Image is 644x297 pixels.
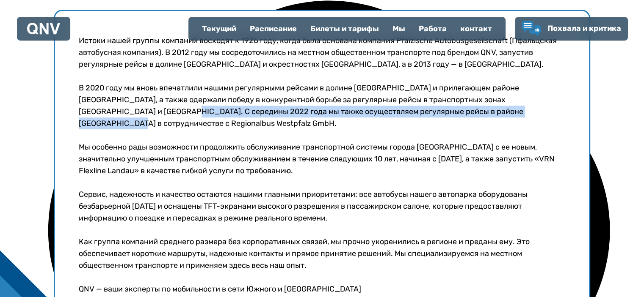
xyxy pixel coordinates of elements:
font: Текущий [202,24,236,33]
font: Работа [419,24,447,33]
font: В 2020 году мы вновь впечатлили нашими регулярными рейсами в долине [GEOGRAPHIC_DATA] и прилегающ... [79,83,523,128]
font: Мы [392,24,405,33]
font: контакт [460,24,492,33]
font: Истоки нашей группы компаний восходят к 1926 году, когда была основана компания Pfälzische Autobu... [79,36,557,69]
a: Логотип QNV [27,20,60,37]
a: Расписание [243,18,304,40]
a: Мы [386,18,412,40]
font: QNV — ваши эксперты по мобильности в сети Южного и [GEOGRAPHIC_DATA] [79,284,361,294]
font: Сервис, надежность и качество остаются нашими главными приоритетами: все автобусы нашего автопарк... [79,190,528,223]
a: Билеты и тарифы [304,18,386,40]
a: Текущий [195,18,243,40]
font: Как группа компаний среднего размера без корпоративных связей, мы прочно укоренились в регионе и ... [79,237,530,270]
font: Расписание [250,24,297,33]
font: Похвала и критика [547,24,621,33]
a: Похвала и критика [522,21,621,36]
img: Логотип QNV [27,23,60,35]
font: Мы особенно рады возможности продолжить обслуживание транспортной системы города [GEOGRAPHIC_DATA... [79,142,555,175]
font: Билеты и тарифы [310,24,379,33]
a: Работа [412,18,453,40]
a: контакт [453,18,499,40]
